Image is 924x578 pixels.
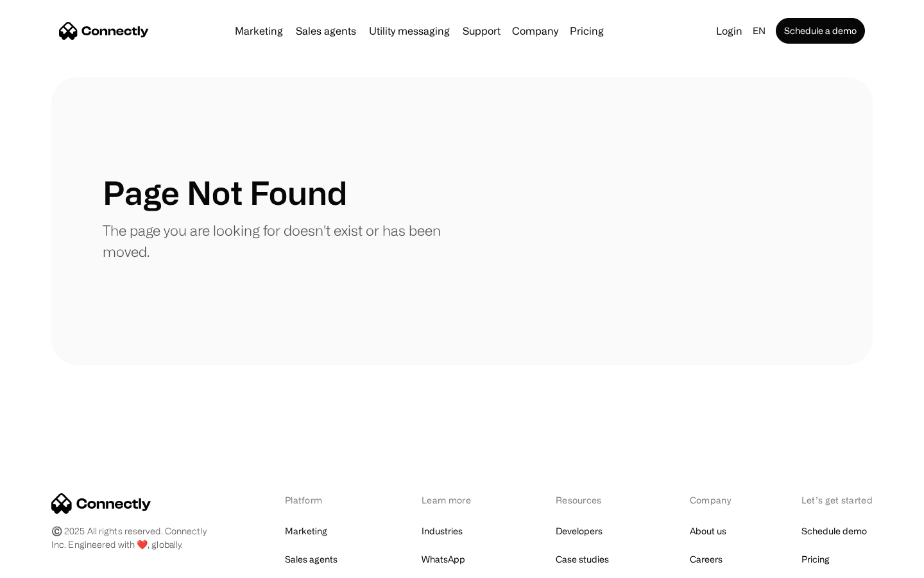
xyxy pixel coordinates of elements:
[801,522,867,540] a: Schedule demo
[512,22,558,40] div: Company
[556,522,603,540] a: Developers
[26,556,77,574] ul: Language list
[230,26,288,36] a: Marketing
[801,493,873,507] div: Let’s get started
[422,493,489,507] div: Learn more
[458,26,506,36] a: Support
[753,22,766,40] div: en
[776,18,865,44] a: Schedule a demo
[422,550,465,568] a: WhatsApp
[13,554,77,574] aside: Language selected: English
[711,22,748,40] a: Login
[556,550,609,568] a: Case studies
[565,26,609,36] a: Pricing
[285,550,338,568] a: Sales agents
[103,173,347,212] h1: Page Not Found
[364,26,455,36] a: Utility messaging
[285,493,355,507] div: Platform
[285,522,327,540] a: Marketing
[801,550,830,568] a: Pricing
[690,522,726,540] a: About us
[690,493,735,507] div: Company
[291,26,361,36] a: Sales agents
[422,522,463,540] a: Industries
[556,493,623,507] div: Resources
[690,550,723,568] a: Careers
[103,220,462,262] p: The page you are looking for doesn't exist or has been moved.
